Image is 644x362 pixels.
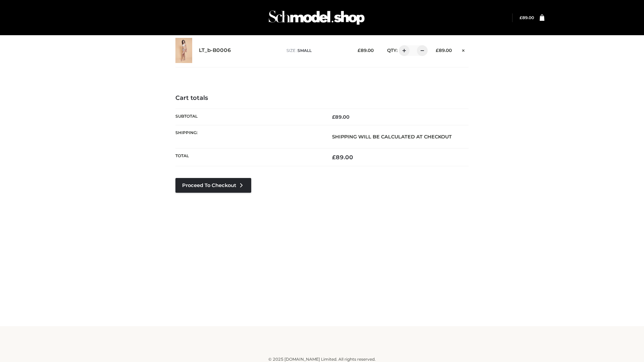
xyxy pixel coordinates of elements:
[175,95,469,102] h4: Cart totals
[175,38,192,63] img: LT_b-B0006 - SMALL
[175,109,322,125] th: Subtotal
[436,48,452,53] bdi: 89.00
[380,45,425,56] div: QTY:
[332,154,336,161] span: £
[175,178,251,193] a: Proceed to Checkout
[358,48,361,53] span: £
[175,148,322,166] th: Total
[199,47,231,54] a: LT_b-B0006
[286,48,347,54] p: size :
[358,48,374,53] bdi: 89.00
[332,134,452,140] strong: Shipping will be calculated at checkout
[332,154,353,161] bdi: 89.00
[298,48,312,53] span: SMALL
[332,114,335,120] span: £
[520,15,534,20] a: £89.00
[266,4,367,31] img: Schmodel Admin 964
[520,15,534,20] bdi: 89.00
[459,45,469,54] a: Remove this item
[520,15,522,20] span: £
[436,48,439,53] span: £
[175,125,322,148] th: Shipping:
[332,114,350,120] bdi: 89.00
